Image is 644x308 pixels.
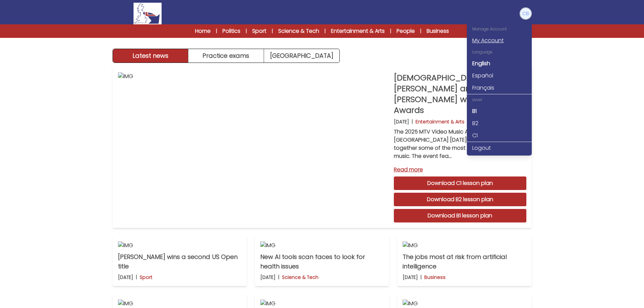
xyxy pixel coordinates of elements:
p: [DATE] [394,118,409,125]
div: Language [467,47,532,57]
img: IMG [118,300,241,308]
a: Logo [113,3,183,24]
a: Politics [222,27,240,35]
div: Level [467,94,532,105]
p: New AI tools scan faces to look for health issues [260,252,384,271]
a: Español [467,70,532,82]
a: C1 [467,129,532,142]
p: [DATE] [260,274,276,281]
img: Logo [134,3,161,24]
a: Home [195,27,211,35]
a: IMG [PERSON_NAME] wins a second US Open title [DATE] | Sport [113,236,247,286]
a: Sport [252,27,266,35]
b: | [136,274,137,281]
a: IMG The jobs most at risk from artificial intelligence [DATE] | Business [397,236,531,286]
a: [GEOGRAPHIC_DATA] [264,49,339,63]
a: Download C1 lesson plan [394,176,526,190]
b: | [421,274,422,281]
img: Charlotte Bowler [520,8,531,19]
a: English [467,57,532,70]
span: | [325,28,326,34]
a: People [397,27,415,35]
span: | [390,28,391,34]
a: Download B1 lesson plan [394,209,526,222]
a: Logout [467,142,532,154]
p: Business [424,274,446,281]
img: IMG [118,241,241,250]
a: B1 [467,105,532,117]
div: Manage Account [467,24,532,34]
p: [DEMOGRAPHIC_DATA][PERSON_NAME] and [PERSON_NAME] win at the MTV Awards [394,72,526,116]
a: Français [467,82,532,94]
span: | [272,28,273,34]
img: IMG [260,300,384,308]
p: Entertainment & Arts [415,118,464,125]
button: Practice exams [188,49,264,63]
p: [DATE] [403,274,418,281]
p: The 2025 MTV Video Music Awards took place in [GEOGRAPHIC_DATA] [DATE] evening and brought togeth... [394,128,526,160]
span: | [420,28,421,34]
a: Read more [394,166,526,174]
img: IMG [403,241,526,250]
a: Science & Tech [278,27,319,35]
a: B2 [467,117,532,129]
img: IMG [118,72,388,222]
p: [DATE] [118,274,133,281]
a: My Account [467,34,532,47]
span: | [246,28,247,34]
a: Entertainment & Arts [331,27,385,35]
button: Latest news [113,49,189,63]
p: Science & Tech [282,274,318,281]
p: Sport [140,274,152,281]
a: Business [427,27,449,35]
a: IMG New AI tools scan faces to look for health issues [DATE] | Science & Tech [255,236,389,286]
b: | [412,118,413,125]
p: The jobs most at risk from artificial intelligence [403,252,526,271]
a: Download B2 lesson plan [394,193,526,206]
span: | [216,28,217,34]
p: [PERSON_NAME] wins a second US Open title [118,252,241,271]
b: | [278,274,279,281]
img: IMG [403,300,526,308]
img: IMG [260,241,384,250]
